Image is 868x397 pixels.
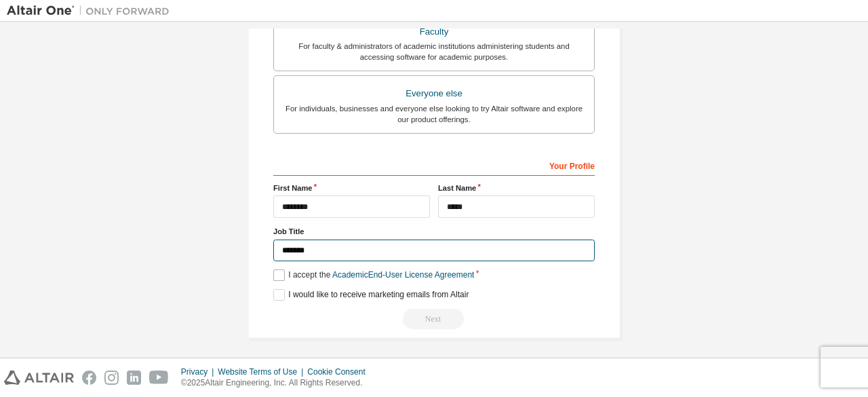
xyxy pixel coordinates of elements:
[273,269,474,281] label: I accept the
[273,154,595,176] div: Your Profile
[307,366,373,377] div: Cookie Consent
[181,377,374,389] p: © 2025 Altair Engineering, Inc. All Rights Reserved.
[438,183,595,193] label: Last Name
[332,270,474,280] a: Academic End-User License Agreement
[7,4,176,18] img: Altair One
[127,371,141,385] img: linkedin.svg
[149,371,169,385] img: youtube.svg
[273,226,595,237] label: Job Title
[181,366,218,377] div: Privacy
[282,84,586,103] div: Everyone else
[273,183,430,193] label: First Name
[273,289,469,301] label: I would like to receive marketing emails from Altair
[82,371,96,385] img: facebook.svg
[4,371,74,385] img: altair_logo.svg
[218,366,307,377] div: Website Terms of Use
[273,309,595,329] div: Read and acccept EULA to continue
[282,22,586,41] div: Faculty
[282,41,586,62] div: For faculty & administrators of academic institutions administering students and accessing softwa...
[282,103,586,125] div: For individuals, businesses and everyone else looking to try Altair software and explore our prod...
[104,371,119,385] img: instagram.svg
